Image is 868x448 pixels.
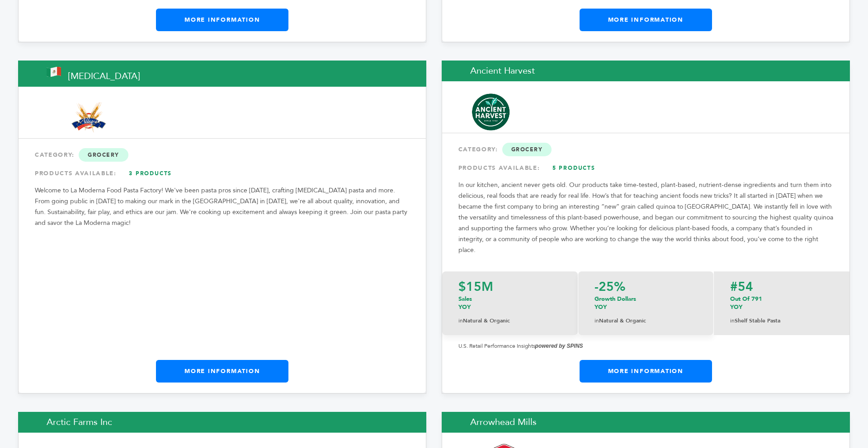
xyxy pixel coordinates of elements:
span: YOY [458,303,471,311]
a: More Information [156,9,288,31]
h2: Arctic Farms Inc [18,412,426,433]
div: CATEGORY: [35,147,410,163]
p: -25% [594,280,697,293]
span: Grocery [502,143,552,156]
a: 3 Products [119,165,182,182]
span: in [730,317,735,324]
p: Natural & Organic [458,316,561,326]
div: PRODUCTS AVAILABLE: [458,160,833,176]
p: Natural & Organic [594,316,697,326]
div: CATEGORY: [458,141,833,158]
span: in [458,317,463,324]
img: Ancient Harvest [471,93,511,131]
img: Allegra [47,102,131,133]
h2: Arrowhead Mills [442,412,850,433]
span: YOY [594,303,607,311]
span: Grocery [79,148,128,162]
div: PRODUCTS AVAILABLE: [35,165,410,182]
h2: Ancient Harvest [442,61,850,81]
p: U.S. Retail Performance Insights [458,341,833,351]
span: YOY [730,303,742,311]
p: In our kitchen, ancient never gets old. Our products take time-tested, plant-based, nutrient-dens... [458,180,833,256]
p: Sales [458,295,561,311]
p: Out of 791 [730,295,833,311]
a: 5 Products [542,160,605,176]
a: More Information [580,9,712,31]
p: Growth Dollars [594,295,697,311]
p: #54 [730,280,833,293]
a: More Information [580,360,712,383]
p: $15M [458,280,561,293]
img: This brand is from Mexico (MX) [47,67,61,77]
p: Welcome to La Moderna Food Pasta Factory! We've been pasta pros since [DATE], crafting [MEDICAL_D... [35,185,410,229]
h2: [MEDICAL_DATA] [18,61,426,87]
span: in [594,317,599,324]
strong: powered by SPINS [535,343,583,349]
p: Shelf Stable Pasta [730,316,833,326]
a: More Information [156,360,288,383]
